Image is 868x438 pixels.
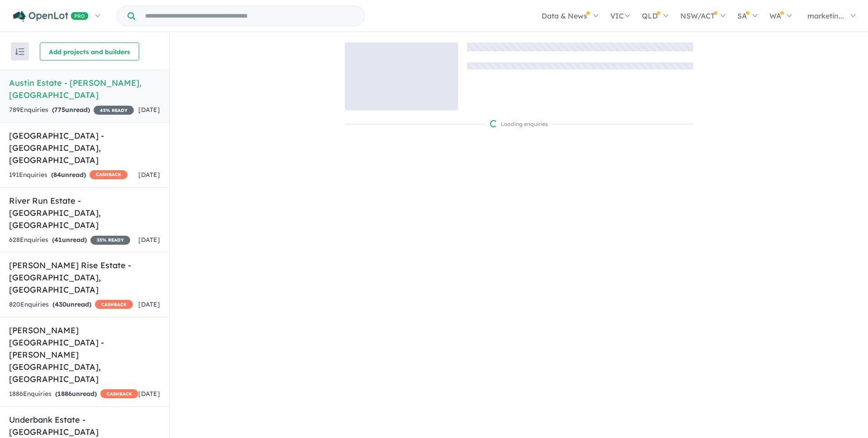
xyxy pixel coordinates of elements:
div: 820 Enquir ies [9,299,133,310]
h5: [GEOGRAPHIC_DATA] - [GEOGRAPHIC_DATA] , [GEOGRAPHIC_DATA] [9,130,160,166]
strong: ( unread) [52,236,87,244]
span: CASHBACK [100,389,138,398]
button: Add projects and builders [40,42,139,61]
span: [DATE] [138,171,160,179]
strong: ( unread) [52,300,91,308]
div: 789 Enquir ies [9,105,134,116]
span: 1886 [57,390,72,398]
div: Loading enquiries [490,120,548,129]
span: CASHBACK [90,170,127,179]
div: 191 Enquir ies [9,170,127,181]
h5: Austin Estate - [PERSON_NAME] , [GEOGRAPHIC_DATA] [9,77,160,101]
div: 1886 Enquir ies [9,389,138,400]
h5: River Run Estate - [GEOGRAPHIC_DATA] , [GEOGRAPHIC_DATA] [9,195,160,231]
span: [DATE] [138,106,160,114]
span: CASHBACK [95,300,133,309]
span: 84 [53,171,61,179]
img: sort.svg [15,48,24,55]
strong: ( unread) [51,171,86,179]
span: 430 [55,300,66,308]
span: [DATE] [138,390,160,398]
strong: ( unread) [55,390,97,398]
span: 35 % READY [90,236,130,245]
h5: [PERSON_NAME][GEOGRAPHIC_DATA] - [PERSON_NAME][GEOGRAPHIC_DATA] , [GEOGRAPHIC_DATA] [9,324,160,385]
div: 628 Enquir ies [9,235,130,246]
img: Openlot PRO Logo White [13,11,89,22]
span: 41 [54,236,62,244]
span: [DATE] [138,236,160,244]
span: 775 [54,106,65,114]
span: marketin... [807,11,844,20]
input: Try estate name, suburb, builder or developer [137,6,363,26]
span: [DATE] [138,300,160,308]
h5: [PERSON_NAME] Rise Estate - [GEOGRAPHIC_DATA] , [GEOGRAPHIC_DATA] [9,259,160,296]
strong: ( unread) [52,106,90,114]
span: 45 % READY [94,106,134,115]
